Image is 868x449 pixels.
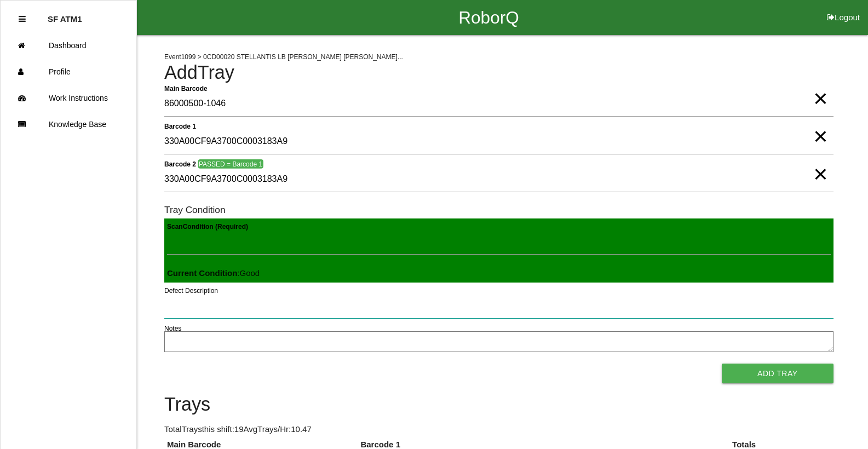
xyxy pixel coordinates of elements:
p: SF ATM1 [48,6,82,24]
span: PASSED = Barcode 1 [198,159,263,169]
label: Defect Description [164,286,218,296]
button: Add Tray [722,364,833,383]
b: Barcode 1 [164,122,196,130]
a: Knowledge Base [1,111,136,137]
a: Work Instructions [1,85,136,111]
h4: Trays [164,394,833,415]
b: Current Condition [167,268,237,278]
p: Total Trays this shift: 19 Avg Trays /Hr: 10.47 [164,423,833,436]
span: Clear Input [813,152,827,174]
input: Required [164,91,833,117]
h6: Tray Condition [164,205,833,215]
a: Dashboard [1,32,136,59]
span: : Good [167,268,260,278]
b: Barcode 2 [164,160,196,168]
a: Profile [1,59,136,85]
label: Notes [164,324,181,333]
b: Scan Condition (Required) [167,223,248,231]
span: Clear Input [813,77,827,99]
span: Event 1099 > 0CD00020 STELLANTIS LB [PERSON_NAME] [PERSON_NAME]... [164,53,403,61]
b: Main Barcode [164,84,208,92]
span: Clear Input [813,114,827,136]
h4: Add Tray [164,62,833,83]
div: Close [19,6,26,32]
